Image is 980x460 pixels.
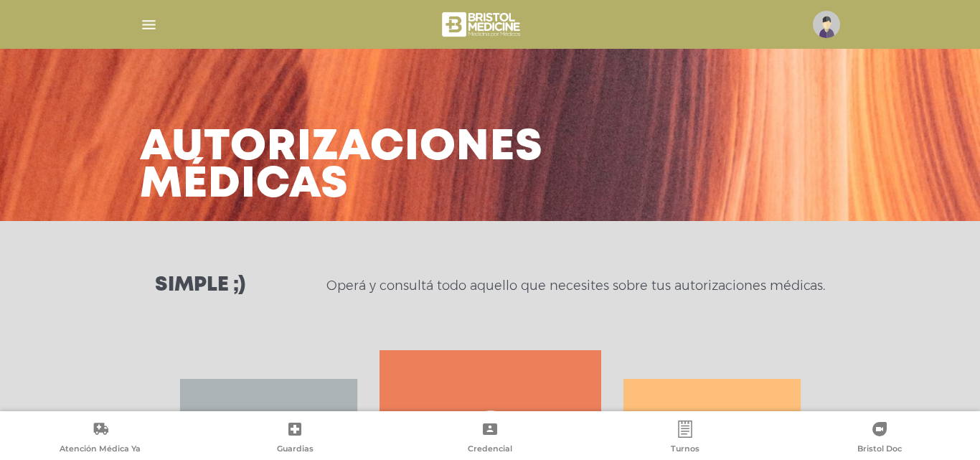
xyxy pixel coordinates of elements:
img: Cober_menu-lines-white.svg [140,16,158,34]
span: Bristol Doc [857,443,902,456]
img: profile-placeholder.svg [813,11,840,38]
span: Credencial [468,443,512,456]
span: Turnos [671,443,699,456]
span: Atención Médica Ya [60,443,141,456]
a: Bristol Doc [782,421,977,457]
img: bristol-medicine-blanco.png [440,7,525,42]
a: Credencial [392,421,588,457]
a: Atención Médica Ya [3,421,198,457]
a: Guardias [198,421,393,457]
a: Turnos [588,421,783,457]
h3: Autorizaciones médicas [140,129,543,204]
h3: Simple ;) [155,276,245,296]
p: Operá y consultá todo aquello que necesites sobre tus autorizaciones médicas. [326,277,825,294]
span: Guardias [277,443,314,456]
